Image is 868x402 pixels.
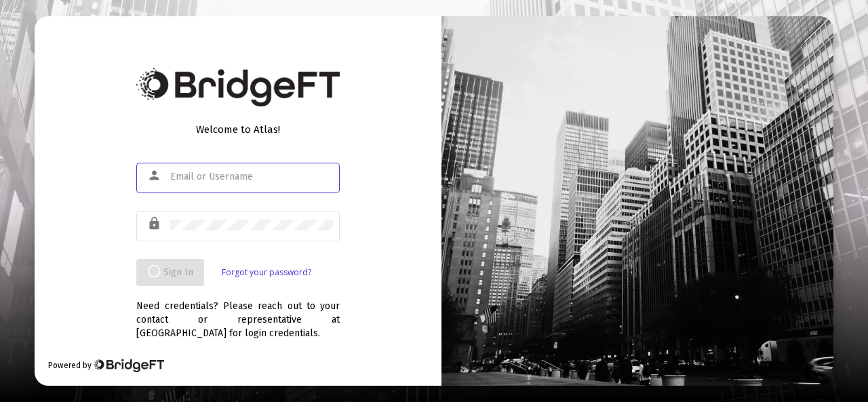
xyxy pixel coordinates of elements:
div: Need credentials? Please reach out to your contact or representative at [GEOGRAPHIC_DATA] for log... [136,286,340,340]
img: Bridge Financial Technology Logo [93,359,164,372]
button: Sign In [136,259,204,286]
div: Welcome to Atlas! [136,123,340,136]
mat-icon: lock [147,216,163,232]
input: Email or Username [170,172,333,182]
img: Bridge Financial Technology Logo [136,68,340,106]
div: Powered by [48,359,164,372]
mat-icon: person [147,167,163,184]
a: Forgot your password? [222,266,311,279]
span: Sign In [147,266,193,278]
